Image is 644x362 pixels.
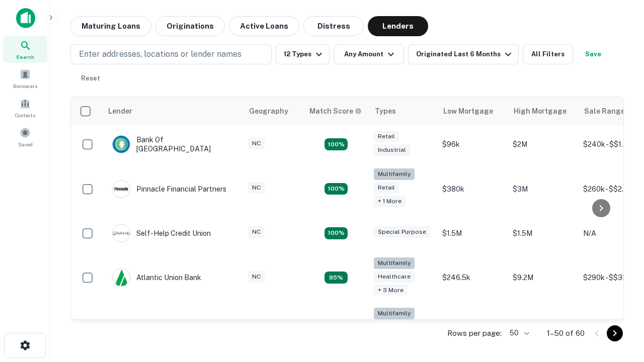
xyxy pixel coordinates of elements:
span: Search [16,53,34,61]
td: $1.5M [437,214,508,252]
th: Capitalize uses an advanced AI algorithm to match your search with the best lender. The match sco... [303,97,369,125]
p: 1–50 of 60 [547,327,585,339]
button: Any Amount [334,44,404,64]
button: Lenders [368,16,428,36]
p: Rows per page: [447,327,502,339]
div: + 3 more [374,285,408,296]
th: Geography [243,97,303,125]
div: Retail [374,182,399,194]
div: Self-help Credit Union [112,224,211,242]
div: Multifamily [374,168,415,180]
div: The Fidelity Bank [112,319,194,337]
td: $96k [437,125,508,163]
td: $9.2M [508,252,578,303]
div: NC [248,271,265,283]
th: Low Mortgage [437,97,508,125]
div: Special Purpose [374,226,430,238]
td: $1.5M [508,214,578,252]
td: $3.2M [508,303,578,353]
div: Multifamily [374,257,415,269]
th: High Mortgage [508,97,578,125]
div: Matching Properties: 15, hasApolloMatch: undefined [325,138,348,150]
th: Types [369,97,437,125]
button: Maturing Loans [70,16,151,36]
button: Originated Last 6 Months [408,44,519,64]
div: NC [248,182,265,194]
td: $3M [508,163,578,214]
span: Contacts [15,111,35,119]
td: $2M [508,125,578,163]
div: + 1 more [374,196,406,207]
div: NC [248,226,265,238]
button: Reset [74,68,107,88]
div: Types [375,105,396,117]
div: High Mortgage [514,105,567,117]
img: picture [113,136,130,153]
div: Atlantic Union Bank [112,268,201,287]
a: Borrowers [3,65,47,92]
button: Go to next page [607,325,623,341]
span: Saved [18,140,33,148]
div: Multifamily [374,308,415,319]
button: 12 Types [276,44,330,64]
div: Originated Last 6 Months [416,48,514,60]
div: Low Mortgage [443,105,493,117]
div: Capitalize uses an advanced AI algorithm to match your search with the best lender. The match sco... [309,106,362,117]
a: Saved [3,123,47,150]
div: Bank Of [GEOGRAPHIC_DATA] [112,135,233,153]
h6: Match Score [309,106,360,117]
button: Enter addresses, locations or lender names [70,44,272,64]
div: Lender [108,105,132,117]
div: Industrial [374,144,410,156]
iframe: Chat Widget [594,282,644,330]
div: Matching Properties: 9, hasApolloMatch: undefined [325,271,348,284]
img: picture [113,180,130,198]
button: Originations [155,16,225,36]
div: Pinnacle Financial Partners [112,180,226,198]
button: Distress [303,16,364,36]
td: $246k [437,303,508,353]
div: Matching Properties: 17, hasApolloMatch: undefined [325,183,348,195]
img: picture [113,269,130,286]
a: Search [3,36,47,63]
div: Sale Range [584,105,625,117]
button: Save your search to get updates of matches that match your search criteria. [577,44,609,64]
td: $380k [437,163,508,214]
td: $246.5k [437,252,508,303]
div: NC [248,138,265,149]
p: Enter addresses, locations or lender names [79,48,242,60]
img: picture [113,225,130,242]
div: Healthcare [374,271,415,283]
button: All Filters [523,44,573,64]
button: Active Loans [229,16,299,36]
img: capitalize-icon.png [16,8,35,28]
a: Contacts [3,94,47,121]
div: 50 [506,326,531,340]
div: Geography [249,105,288,117]
div: Retail [374,131,399,142]
span: Borrowers [13,82,37,90]
th: Lender [102,97,243,125]
div: Matching Properties: 11, hasApolloMatch: undefined [325,227,348,239]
